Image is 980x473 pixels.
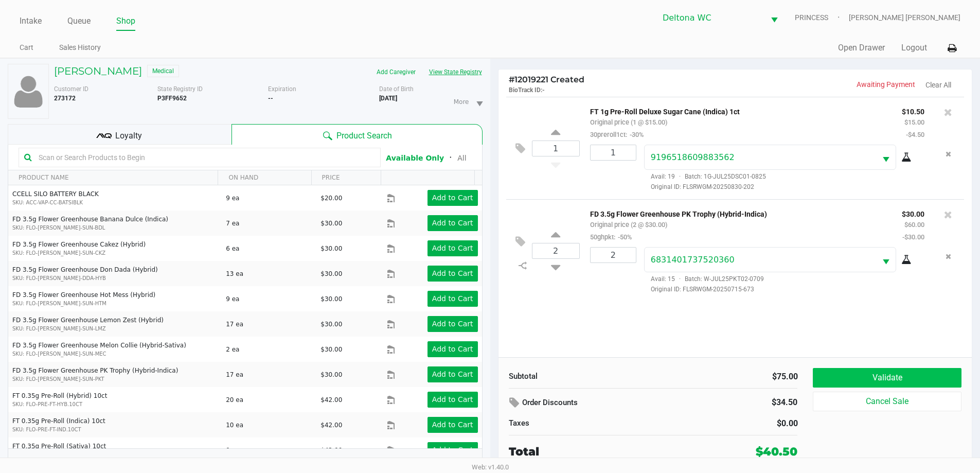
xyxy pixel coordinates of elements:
a: Queue [67,14,91,28]
span: 9196518609883562 [651,152,735,162]
span: Expiration [268,85,296,93]
button: Select [764,6,784,30]
td: FD 3.5g Flower Greenhouse PK Trophy (Hybrid-Indica) [8,362,221,387]
span: $20.00 [320,195,342,202]
p: SKU: FLO-[PERSON_NAME]-SUN-HTM [12,300,217,307]
button: Add to Cart [427,240,478,256]
span: Page 4 [108,453,128,473]
a: Sales History [59,41,101,54]
span: Go to the next page [242,453,261,472]
span: Page 10 [222,453,242,473]
b: [DATE] [379,95,397,102]
p: $10.50 [902,105,924,116]
span: Page 3 [89,453,109,473]
p: SKU: FLO-[PERSON_NAME]-DDA-HYB [12,274,217,282]
span: $30.00 [320,220,342,227]
button: Add to Cart [427,266,478,282]
b: -- [268,95,273,102]
p: SKU: FLO-[PERSON_NAME]-SUN-MEC [12,350,217,358]
span: More [454,97,469,107]
td: FT 0.35g Pre-Roll (Hybrid) 10ct [8,387,221,412]
h5: [PERSON_NAME] [54,65,142,77]
span: Page 2 [70,453,90,473]
span: $42.00 [320,447,342,454]
small: -$30.00 [902,233,924,241]
div: Subtotal [509,371,646,382]
td: 9 ea [221,437,316,463]
button: Add to Cart [427,442,478,458]
span: Deltona WC [663,12,758,24]
small: $60.00 [904,221,924,229]
td: 2 ea [221,337,316,362]
span: Go to the previous page [31,453,51,472]
input: Scan or Search Products to Begin [34,150,375,165]
span: PRINCESS [795,12,849,23]
span: Page 1 [51,453,70,473]
span: Loyalty [115,130,142,142]
span: Product Search [336,130,392,142]
div: $75.00 [661,371,798,383]
div: $0.00 [661,417,798,430]
td: FT 0.35g Pre-Roll (Sativa) 10ct [8,437,221,463]
button: View State Registry [422,64,483,80]
button: Remove the package from the orderLine [941,247,955,266]
td: 17 ea [221,362,316,387]
button: Add to Cart [427,341,478,357]
app-button-loader: Add to Cart [432,395,473,404]
span: $30.00 [320,346,342,353]
span: Original ID: FLSRWGM-20250715-673 [644,285,924,294]
span: $30.00 [320,371,342,378]
p: SKU: FLO-[PERSON_NAME]-SUN-LMZ [12,325,217,332]
app-button-loader: Add to Cart [432,294,473,303]
button: Validate [813,368,961,388]
div: Order Discounts [509,394,697,412]
app-button-loader: Add to Cart [432,194,473,202]
td: FD 3.5g Flower Greenhouse Melon Collie (Hybrid-Sativa) [8,337,221,362]
small: 50ghpkt: [590,233,632,241]
small: 30preroll1ct: [590,131,644,138]
span: Web: v1.40.0 [472,463,509,471]
div: Total [509,443,691,460]
span: - [542,86,545,94]
span: Go to the first page [12,453,32,472]
td: FD 3.5g Flower Greenhouse Hot Mess (Hybrid) [8,286,221,311]
span: Page 8 [184,453,204,473]
button: Add to Cart [427,392,478,408]
small: -$4.50 [906,131,924,138]
td: FD 3.5g Flower Greenhouse Cakez (Hybrid) [8,236,221,261]
button: Add to Cart [427,417,478,433]
span: [PERSON_NAME] [PERSON_NAME] [849,12,960,23]
div: Taxes [509,417,646,429]
p: SKU: FLO-[PERSON_NAME]-SUN-PKT [12,375,217,383]
span: $30.00 [320,321,342,328]
span: 12019221 Created [509,75,584,84]
app-button-loader: Add to Cart [432,320,473,328]
p: FT 1g Pre-Roll Deluxe Sugar Cane (Indica) 1ct [590,105,886,116]
small: Original price (2 @ $30.00) [590,221,667,229]
app-button-loader: Add to Cart [432,269,473,277]
span: $30.00 [320,270,342,277]
span: State Registry ID [157,85,203,93]
button: Cancel Sale [813,392,961,411]
td: 7 ea [221,211,316,236]
button: Add Caregiver [370,64,422,80]
td: 13 ea [221,261,316,286]
span: Avail: 19 Batch: 1G-JUL25DSC01-0825 [644,173,766,180]
td: 6 ea [221,236,316,261]
app-button-loader: Add to Cart [432,244,473,252]
span: Avail: 15 Batch: W-JUL25PKT02-0709 [644,275,764,283]
span: ᛫ [444,153,457,163]
div: $34.50 [711,394,797,411]
p: SKU: FLO-PRE-FT-IND.10CT [12,426,217,433]
p: SKU: ACC-VAP-CC-BATSIBLK [12,199,217,206]
span: Medical [147,65,179,77]
td: CCELL SILO BATTERY BLACK [8,185,221,211]
td: FD 3.5g Flower Greenhouse Lemon Zest (Hybrid) [8,311,221,337]
span: · [675,275,685,283]
span: -50% [615,233,632,241]
inline-svg: Split item qty to new line [514,259,532,272]
button: Add to Cart [427,291,478,307]
p: SKU: FLO-[PERSON_NAME]-SUN-BDL [12,224,217,232]
td: 9 ea [221,286,316,311]
div: Data table [8,170,482,448]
